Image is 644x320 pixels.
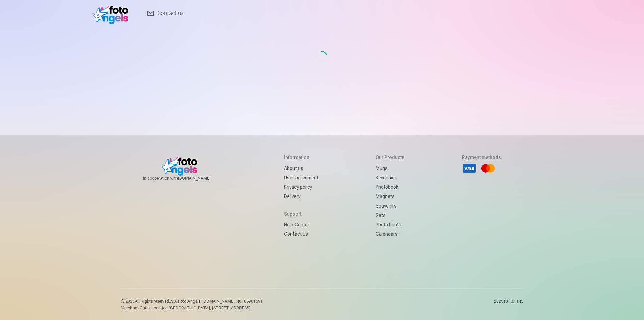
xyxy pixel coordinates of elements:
span: SIA Foto Angels, [DOMAIN_NAME]. 40103901591 [171,299,263,304]
p: © 2025 All Rights reserved. , [121,299,263,304]
h5: Our products [376,154,405,161]
p: 20251013.1145 [494,299,523,311]
a: Keychains [376,173,405,182]
a: Mugs [376,164,405,173]
h5: Information [284,154,318,161]
a: Contact us [284,229,318,239]
a: Calendars [376,229,405,239]
a: Privacy policy [284,182,318,192]
a: Magnets [376,192,405,201]
a: Help Center [284,220,318,229]
h5: Support [284,211,318,217]
li: Mastercard [481,161,495,176]
a: Souvenirs [376,201,405,211]
a: [DOMAIN_NAME] [178,176,227,181]
a: Sets [376,211,405,220]
a: About us [284,164,318,173]
a: Delivery [284,192,318,201]
h5: Payment methods [462,154,501,161]
a: Photo prints [376,220,405,229]
p: Merchant Outlet Location [GEOGRAPHIC_DATA], [STREET_ADDRESS] [121,305,263,311]
img: /v1 [93,3,132,24]
a: User agreement [284,173,318,182]
li: Visa [462,161,477,176]
span: In cooperation with [143,176,227,181]
a: Photobook [376,182,405,192]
